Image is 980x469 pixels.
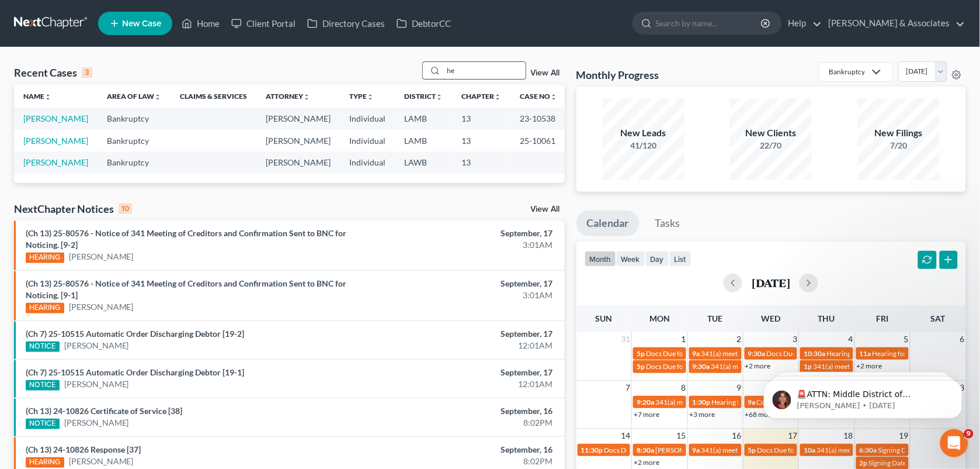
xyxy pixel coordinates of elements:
[767,349,899,358] span: Docs Due for [US_STATE][PERSON_NAME]
[385,444,552,456] div: September, 16
[395,108,452,129] td: LAMB
[669,251,691,267] button: list
[873,349,964,358] span: Hearing for [PERSON_NAME]
[26,457,64,468] div: HEARING
[256,151,340,173] td: [PERSON_NAME]
[452,130,510,151] td: 13
[69,301,134,313] a: [PERSON_NAME]
[452,108,510,129] td: 13
[461,92,501,101] a: Chapterunfold_more
[959,332,966,346] span: 6
[340,151,395,173] td: Individual
[452,151,510,173] td: 13
[26,367,244,377] a: (Ch 7) 25-10515 Automatic Order Discharging Debtor [19-1]
[656,12,763,34] input: Search by name...
[256,108,340,129] td: [PERSON_NAME]
[649,313,670,323] span: Mon
[385,405,552,417] div: September, 16
[616,251,645,267] button: week
[693,446,700,454] span: 9a
[26,444,141,454] a: (Ch 13) 24-10826 Response [37]
[26,228,346,250] a: (Ch 13) 25-80576 - Notice of 341 Meeting of Creditors and Confirmation Sent to BNC for Noticing. ...
[395,151,452,173] td: LAWB
[26,303,64,313] div: HEARING
[876,313,888,323] span: Fri
[646,349,742,358] span: Docs Due for [PERSON_NAME]
[64,340,129,351] a: [PERSON_NAME]
[385,367,552,378] div: September, 17
[804,446,815,454] span: 10a
[690,410,715,419] a: +3 more
[385,227,552,239] div: September, 17
[119,204,132,214] div: 10
[171,84,256,108] th: Claims & Services
[436,94,443,101] i: unfold_more
[391,13,457,34] a: DebtorCC
[550,94,557,101] i: unfold_more
[712,398,803,406] span: Hearing for [PERSON_NAME]
[634,458,659,467] a: +2 more
[680,381,687,395] span: 8
[858,140,940,151] div: 7/20
[367,94,374,101] i: unfold_more
[82,67,92,78] div: 3
[736,381,743,395] span: 9
[349,92,374,101] a: Typeunfold_more
[804,349,825,358] span: 10:30a
[752,277,790,289] h2: [DATE]
[44,94,51,101] i: unfold_more
[858,126,940,140] div: New Filings
[818,313,835,323] span: Thu
[637,349,645,358] span: 5p
[385,378,552,390] div: 12:01AM
[745,361,771,370] a: +2 more
[620,332,631,346] span: 31
[730,126,812,140] div: New Clients
[637,446,654,454] span: 8:30a
[531,205,560,213] a: View All
[510,130,567,151] td: 25-10061
[748,446,756,454] span: 5p
[693,349,700,358] span: 9a
[847,332,854,346] span: 4
[26,342,60,352] div: NOTICE
[624,381,631,395] span: 7
[581,446,603,454] span: 11:30p
[23,92,51,101] a: Nameunfold_more
[860,458,868,467] span: 2p
[26,329,244,339] a: (Ch 7) 25-10515 Automatic Order Discharging Debtor [19-2]
[604,446,701,454] span: Docs Due for [PERSON_NAME]
[964,429,974,439] span: 9
[757,446,854,454] span: Docs Due for [PERSON_NAME]
[708,313,723,323] span: Tue
[823,13,965,34] a: [PERSON_NAME] & Associates
[791,332,798,346] span: 3
[585,251,616,267] button: month
[693,398,711,406] span: 1:30p
[829,67,865,77] div: Bankruptcy
[701,446,814,454] span: 341(a) meeting for [PERSON_NAME]
[266,92,310,101] a: Attorneyunfold_more
[385,456,552,467] div: 8:02PM
[23,113,88,123] a: [PERSON_NAME]
[395,130,452,151] td: LAMB
[826,349,918,358] span: Hearing for [PERSON_NAME]
[676,429,687,443] span: 15
[645,251,669,267] button: day
[701,349,814,358] span: 341(a) meeting for [PERSON_NAME]
[14,65,92,80] div: Recent Cases
[385,417,552,429] div: 8:02PM
[385,239,552,251] div: 3:01AM
[680,332,687,346] span: 1
[256,130,340,151] td: [PERSON_NAME]
[303,94,310,101] i: unfold_more
[404,92,443,101] a: Districtunfold_more
[385,328,552,340] div: September, 17
[730,140,812,151] div: 22/70
[510,108,567,129] td: 23-10538
[816,446,929,454] span: 341(a) meeting for [PERSON_NAME]
[301,13,391,34] a: Directory Cases
[98,108,171,129] td: Bankruptcy
[64,378,129,390] a: [PERSON_NAME]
